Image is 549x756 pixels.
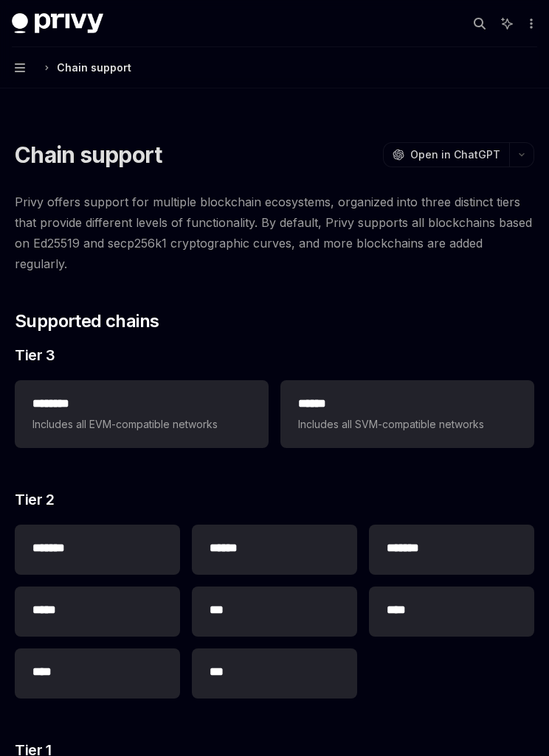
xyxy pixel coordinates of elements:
a: **** ***Includes all EVM-compatible networks [15,380,269,448]
h1: Chain support [15,141,162,168]
span: Privy offers support for multiple blockchain ecosystems, organized into three distinct tiers that... [15,192,534,274]
a: **** *Includes all SVM-compatible networks [280,380,534,448]
span: Tier 2 [15,489,54,510]
img: dark logo [12,13,103,34]
span: Includes all EVM-compatible networks [32,416,251,433]
span: Tier 3 [15,345,55,365]
span: Includes all SVM-compatible networks [298,416,517,433]
span: Open in ChatGPT [410,147,500,162]
div: Chain support [57,59,131,77]
button: More actions [522,13,537,34]
button: Open in ChatGPT [383,142,509,167]
span: Supported chains [15,309,159,333]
